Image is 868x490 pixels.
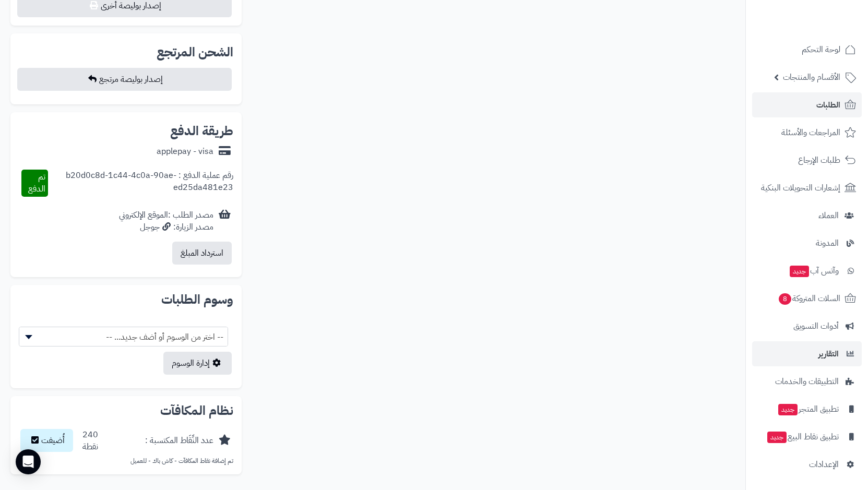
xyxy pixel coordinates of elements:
span: -- اختر من الوسوم أو أضف جديد... -- [19,327,228,347]
span: -- اختر من الوسوم أو أضف جديد... -- [19,327,228,346]
p: تم إضافة نقاط المكافآت - كاش باك - للعميل [19,457,233,465]
a: العملاء [752,203,862,228]
span: وآتس آب [789,264,839,278]
div: رقم عملية الدفع : b20d0c8d-1c44-4c0a-90ae-ed25da481e23 [48,170,233,197]
span: المراجعات والأسئلة [781,125,840,140]
h2: وسوم الطلبات [19,293,233,306]
h2: نظام المكافآت [19,404,233,417]
span: لوحة التحكم [802,42,840,57]
span: الطلبات [816,98,840,112]
div: Open Intercom Messenger [16,449,41,474]
h2: طريقة الدفع [170,125,233,137]
a: إدارة الوسوم [163,352,232,375]
a: الطلبات [752,92,862,117]
div: مصدر الطلب :الموقع الإلكتروني [119,209,213,233]
button: أُضيفت [20,429,73,452]
a: إشعارات التحويلات البنكية [752,175,862,200]
span: العملاء [818,208,839,223]
a: وآتس آبجديد [752,258,862,283]
span: الإعدادات [809,457,839,472]
span: جديد [790,266,809,277]
span: تطبيق المتجر [777,402,839,416]
div: applepay - visa [157,146,213,158]
a: أدوات التسويق [752,314,862,339]
span: إشعارات التحويلات البنكية [761,181,840,195]
span: جديد [778,404,798,415]
span: السلات المتروكة [778,291,840,306]
a: المراجعات والأسئلة [752,120,862,145]
a: لوحة التحكم [752,37,862,62]
span: جديد [767,432,787,443]
span: المدونة [816,236,839,250]
span: أدوات التسويق [793,319,839,333]
a: المدونة [752,231,862,256]
div: نقطة [82,441,98,453]
span: تم الدفع [28,171,45,195]
a: التقارير [752,341,862,366]
button: استرداد المبلغ [172,242,232,265]
h2: الشحن المرتجع [157,46,233,58]
span: طلبات الإرجاع [798,153,840,168]
div: عدد النِّقَاط المكتسبة : [145,435,213,447]
a: السلات المتروكة8 [752,286,862,311]
span: التطبيقات والخدمات [775,374,839,389]
span: التقارير [818,346,839,361]
button: إصدار بوليصة مرتجع [17,68,232,91]
div: 240 [82,429,98,453]
a: طلبات الإرجاع [752,148,862,173]
div: مصدر الزيارة: جوجل [119,221,213,233]
a: تطبيق المتجرجديد [752,397,862,422]
span: تطبيق نقاط البيع [766,429,839,444]
span: الأقسام والمنتجات [783,70,840,85]
span: 8 [779,293,791,305]
a: تطبيق نقاط البيعجديد [752,424,862,449]
a: الإعدادات [752,452,862,477]
a: التطبيقات والخدمات [752,369,862,394]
